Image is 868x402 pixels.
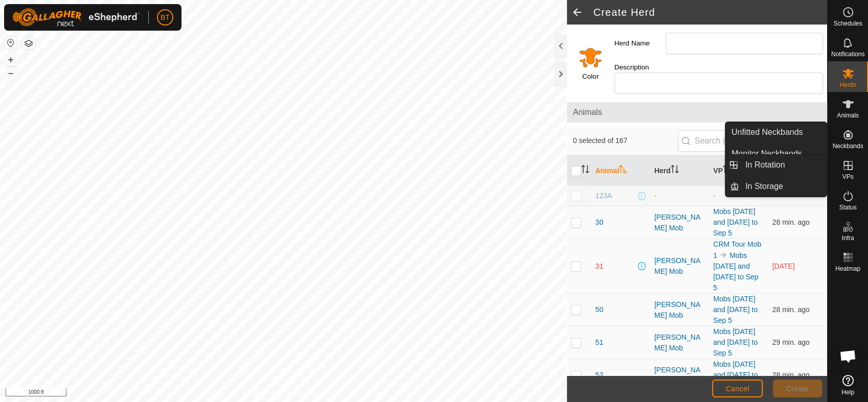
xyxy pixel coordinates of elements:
[161,12,170,23] span: BT
[596,217,604,228] span: 30
[725,122,827,143] a: Unfitted Neckbands
[739,176,827,197] a: In Storage
[732,126,803,138] span: Unfitted Neckbands
[713,207,758,237] a: Mobs [DATE] and [DATE] to Sep 5
[713,251,758,292] a: Mobs [DATE] and [DATE] to Sep 5
[842,174,853,180] span: VPs
[725,155,827,175] li: In Rotation
[709,155,768,186] th: VP
[713,295,758,324] a: Mobs [DATE] and [DATE] to Sep 5
[833,20,862,27] span: Schedules
[596,191,612,201] span: 123A
[596,337,604,348] span: 51
[713,327,758,357] a: Mobs [DATE] and [DATE] to Sep 5
[22,37,35,50] button: Map Layers
[832,143,863,149] span: Neckbands
[12,8,140,27] img: Gallagher Logo
[725,385,749,393] span: Cancel
[581,167,589,175] p-sorticon: Activate to sort
[839,204,856,210] span: Status
[725,144,827,164] a: Monitor Neckbands
[713,240,761,259] a: CRM Tour Mob 1
[671,167,679,175] p-sorticon: Activate to sort
[831,51,864,57] span: Notifications
[596,370,604,381] span: 52
[654,365,705,386] div: [PERSON_NAME] Mob
[573,106,821,119] span: Animals
[732,148,802,160] span: Monitor Neckbands
[678,130,802,152] input: Search (S)
[654,299,705,321] div: [PERSON_NAME] Mob
[772,305,810,314] span: Sep 3, 2025, 3:34 PM
[614,62,666,73] label: Description
[654,191,705,201] div: -
[596,261,604,272] span: 31
[772,262,795,270] span: Aug 25, 2025, 10:03 AM
[739,155,827,175] a: In Rotation
[772,338,810,346] span: Sep 3, 2025, 3:33 PM
[772,371,810,379] span: Sep 3, 2025, 3:34 PM
[786,385,809,393] span: Create
[591,155,650,186] th: Animal
[772,218,810,226] span: Sep 3, 2025, 3:34 PM
[745,159,785,171] span: In Rotation
[712,380,763,397] button: Cancel
[835,266,860,272] span: Heatmap
[650,155,709,186] th: Herd
[293,389,324,398] a: Contact Us
[243,389,281,398] a: Privacy Policy
[5,67,17,79] button: –
[654,332,705,353] div: [PERSON_NAME] Mob
[833,341,863,371] a: Open chat
[596,304,604,315] span: 50
[654,212,705,233] div: [PERSON_NAME] Mob
[828,371,868,399] a: Help
[582,72,599,82] label: Color
[573,135,678,146] span: 0 selected of 167
[725,176,827,197] li: In Storage
[723,167,731,175] p-sorticon: Activate to sort
[713,192,716,200] app-display-virtual-paddock-transition: -
[619,167,627,175] p-sorticon: Activate to sort
[841,235,854,241] span: Infra
[5,37,17,49] button: Reset Map
[593,6,827,18] h2: Create Herd
[837,112,859,119] span: Animals
[773,380,822,397] button: Create
[713,360,758,390] a: Mobs [DATE] and [DATE] to Sep 5
[614,33,666,54] label: Herd Name
[745,180,783,193] span: In Storage
[841,389,854,395] span: Help
[654,255,705,277] div: [PERSON_NAME] Mob
[5,54,17,66] button: +
[719,251,727,259] img: to
[839,82,856,88] span: Herds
